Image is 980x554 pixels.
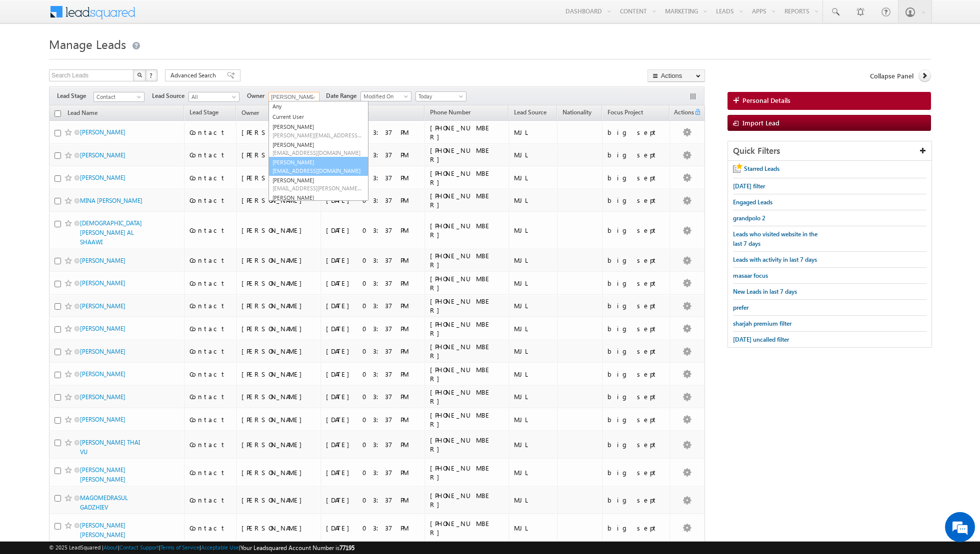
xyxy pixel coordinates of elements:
[728,141,931,161] div: Quick Filters
[269,193,368,211] a: [PERSON_NAME]
[670,107,694,120] span: Actions
[189,524,231,533] div: Contact
[80,393,125,401] a: [PERSON_NAME]
[49,36,126,52] span: Manage Leads
[241,524,316,533] div: [PERSON_NAME]
[607,150,665,159] div: big sept
[80,370,125,378] a: [PERSON_NAME]
[733,198,772,206] span: Engaged Leads
[514,279,553,288] div: MJL
[514,173,553,182] div: MJL
[80,522,125,539] a: [PERSON_NAME] [PERSON_NAME]
[241,256,316,265] div: [PERSON_NAME]
[425,107,475,120] a: Phone Number
[430,169,495,187] div: [PHONE_NUMBER]
[241,196,316,205] div: [PERSON_NAME]
[430,191,495,209] div: [PHONE_NUMBER]
[189,226,231,235] div: Contact
[119,544,159,551] a: Contact Support
[514,392,553,401] div: MJL
[189,92,236,101] span: All
[269,101,368,112] a: Any
[607,128,665,137] div: big sept
[430,146,495,164] div: [PHONE_NUMBER]
[189,370,231,379] div: Contact
[247,91,268,100] span: Owner
[607,524,665,533] div: big sept
[241,128,316,137] div: [PERSON_NAME]
[54,110,61,117] input: Check all records
[870,71,913,80] span: Collapse Panel
[430,251,495,269] div: [PHONE_NUMBER]
[430,297,495,315] div: [PHONE_NUMBER]
[607,496,665,505] div: big sept
[562,108,591,116] span: Nationality
[607,226,665,235] div: big sept
[326,524,420,533] div: [DATE] 03:37 PM
[184,107,223,120] a: Lead Stage
[430,108,470,116] span: Phone Number
[430,221,495,239] div: [PHONE_NUMBER]
[607,468,665,477] div: big sept
[647,69,705,82] button: Actions
[514,496,553,505] div: MJL
[430,464,495,482] div: [PHONE_NUMBER]
[514,226,553,235] div: MJL
[361,92,408,101] span: Modified On
[189,173,231,182] div: Contact
[272,131,362,139] span: [PERSON_NAME][EMAIL_ADDRESS][DOMAIN_NAME]
[326,301,420,310] div: [DATE] 03:37 PM
[326,128,420,137] div: [DATE] 03:37 PM
[430,274,495,292] div: [PHONE_NUMBER]
[514,370,553,379] div: MJL
[733,304,748,311] span: prefer
[607,108,643,116] span: Focus Project
[189,324,231,333] div: Contact
[145,69,157,81] button: ?
[326,468,420,477] div: [DATE] 03:37 PM
[137,72,142,77] img: Search
[326,226,420,235] div: [DATE] 03:37 PM
[360,91,411,101] a: Modified On
[94,92,141,101] span: Contact
[152,91,188,100] span: Lead Source
[93,92,144,102] a: Contact
[241,301,316,310] div: [PERSON_NAME]
[326,392,420,401] div: [DATE] 03:37 PM
[189,301,231,310] div: Contact
[80,128,125,136] a: [PERSON_NAME]
[430,519,495,537] div: [PHONE_NUMBER]
[326,370,420,379] div: [DATE] 03:37 PM
[189,279,231,288] div: Contact
[607,256,665,265] div: big sept
[160,544,199,551] a: Terms of Service
[241,440,316,449] div: [PERSON_NAME]
[170,71,219,80] span: Advanced Search
[742,118,779,127] span: Import Lead
[514,324,553,333] div: MJL
[189,347,231,356] div: Contact
[241,324,316,333] div: [PERSON_NAME]
[80,348,125,355] a: [PERSON_NAME]
[514,524,553,533] div: MJL
[733,272,768,279] span: masaar focus
[57,91,93,100] span: Lead Stage
[514,150,553,159] div: MJL
[326,347,420,356] div: [DATE] 03:37 PM
[430,436,495,454] div: [PHONE_NUMBER]
[607,301,665,310] div: big sept
[103,544,118,551] a: About
[326,279,420,288] div: [DATE] 03:37 PM
[727,92,931,110] a: Personal Details
[607,415,665,424] div: big sept
[80,416,125,423] a: [PERSON_NAME]
[189,415,231,424] div: Contact
[326,324,420,333] div: [DATE] 03:37 PM
[241,468,316,477] div: [PERSON_NAME]
[557,107,596,120] a: Nationality
[268,92,319,102] input: Type to Search
[733,320,791,327] span: sharjah premium filter
[326,173,420,182] div: [DATE] 03:37 PM
[602,107,648,120] a: Focus Project
[241,279,316,288] div: [PERSON_NAME]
